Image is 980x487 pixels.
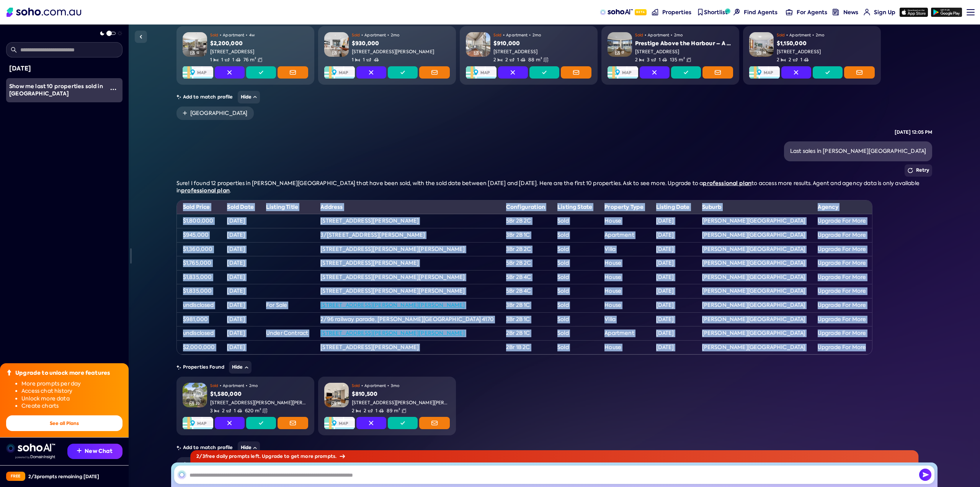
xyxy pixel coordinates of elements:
[15,455,55,459] img: Data provided by Domain Insight
[500,326,551,341] td: 2Br 2B 1C
[243,57,256,63] span: 76 m²
[874,8,895,16] span: Sign Up
[551,242,598,256] td: Sold
[177,270,221,284] td: $1,835,000
[551,200,598,214] th: Listing State
[498,57,502,62] img: Bedrooms
[177,284,221,298] td: $1,835,000
[225,57,229,62] img: Bathrooms
[635,32,643,38] span: Sold
[221,200,260,214] th: Sold Date
[324,417,355,429] img: Map
[505,57,514,63] span: 2
[314,312,500,326] td: 2/96 railway parade, [PERSON_NAME][GEOGRAPHIC_DATA] 4170
[500,298,551,313] td: 3Br 2B 1C
[662,57,667,62] img: Carspots
[598,200,650,214] th: Property Type
[263,408,267,413] img: Land size
[650,200,696,214] th: Listing Date
[650,228,696,243] td: [DATE]
[183,66,213,79] img: Map
[662,8,691,16] span: Properties
[789,57,797,63] span: 2
[177,228,221,243] td: $945,000
[183,383,207,407] img: Property
[361,32,363,38] span: •
[812,326,872,341] td: Upgrade For More
[77,448,82,453] img: Recommendation icon
[600,9,632,15] img: sohoAI logo
[21,380,122,388] li: More prompts per day
[220,32,221,38] span: •
[919,469,931,481] button: Send
[696,214,812,228] td: [PERSON_NAME][GEOGRAPHIC_DATA]
[176,26,314,85] a: PropertyGallery Icon12Sold•Apartment•4w$2,200,000[STREET_ADDRESS]1Bedrooms1Bathrooms1Carspots76 m...
[177,298,221,313] td: undisclosed
[338,402,341,406] span: 10
[181,187,230,194] a: professional plan
[314,242,500,256] td: [STREET_ADDRESS][PERSON_NAME][PERSON_NAME]
[6,369,12,375] img: Upgrade icon
[338,51,341,55] span: 11
[177,312,221,326] td: $981,000
[314,228,500,243] td: 3/[STREET_ADDRESS][PERSON_NAME]
[696,298,812,313] td: [PERSON_NAME][GEOGRAPHIC_DATA]
[786,32,788,38] span: •
[500,256,551,271] td: 5Br 2B 2C
[670,57,685,63] span: 135 m²
[919,469,931,481] img: Send icon
[324,66,355,79] img: Map
[221,284,260,298] td: [DATE]
[598,256,650,271] td: House
[229,361,252,374] button: Hide
[177,326,221,341] td: undisclosed
[387,32,389,38] span: •
[551,284,598,298] td: Sold
[230,187,231,194] span: .
[551,298,598,313] td: Sold
[245,408,261,414] span: 620 m²
[176,377,314,435] a: PropertyGallery Icon20Sold•Apartment•2mo$1,580,000[STREET_ADDRESS][PERSON_NAME][PERSON_NAME]3Bedr...
[391,32,399,38] span: 2mo
[696,242,812,256] td: [PERSON_NAME][GEOGRAPHIC_DATA]
[177,200,221,214] th: Sold Price
[9,83,104,98] div: Show me last 10 properties sold in Sydney NSW
[659,57,667,63] span: 1
[635,57,644,63] span: 2
[551,340,598,354] td: Sold
[650,214,696,228] td: [DATE]
[232,57,240,63] span: 1
[210,383,218,389] span: Sold
[236,57,240,62] img: Carspots
[598,214,650,228] td: House
[6,415,122,431] button: See all Plans
[517,57,525,63] span: 1
[221,298,260,313] td: [DATE]
[797,8,827,16] span: For Agents
[529,32,531,38] span: •
[177,256,221,271] td: $1,765,000
[493,40,591,48] div: $910,000
[314,340,500,354] td: [STREET_ADDRESS][PERSON_NAME]
[639,57,644,62] img: Bedrooms
[900,8,928,17] img: app-store icon
[318,377,456,435] a: PropertyGallery Icon10Sold•Apartment•3mo$810,500[STREET_ADDRESS][PERSON_NAME][PERSON_NAME]2Bedroo...
[789,32,811,38] span: Apartment
[314,256,500,271] td: [STREET_ADDRESS][PERSON_NAME]
[551,228,598,243] td: Sold
[812,270,872,284] td: Upgrade For More
[214,408,219,413] img: Bedrooms
[21,402,122,410] li: Create charts
[635,49,733,55] div: [STREET_ADDRESS]
[190,450,918,462] div: 2 / 3 free daily prompts left. Upgrade to get more prompts.
[704,8,728,16] span: Shortlist
[500,270,551,284] td: 5Br 2B 4C
[460,26,598,85] a: PropertyGallery Icon9Sold•Apartment•2mo$910,000[STREET_ADDRESS]2Bedrooms2Bathrooms1Carspots88 m²L...
[493,32,501,38] span: Sold
[812,312,872,326] td: Upgrade For More
[598,312,650,326] td: Villa
[696,256,812,271] td: [PERSON_NAME][GEOGRAPHIC_DATA]
[177,242,221,256] td: $1,360,000
[812,256,872,271] td: Upgrade For More
[352,390,450,398] div: $810,500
